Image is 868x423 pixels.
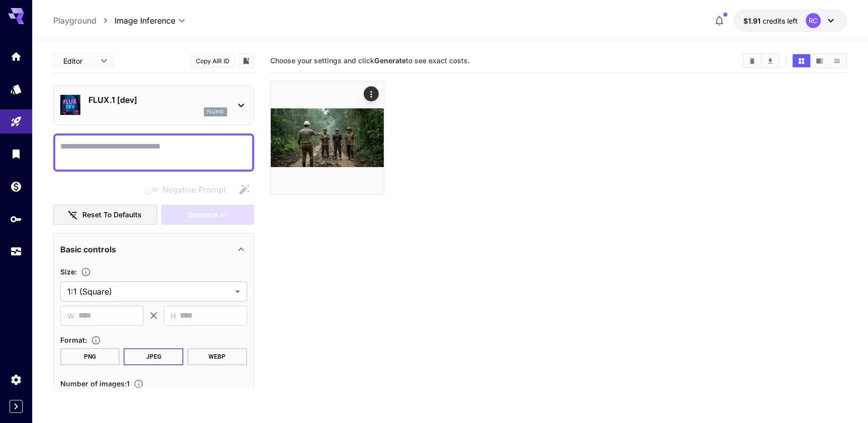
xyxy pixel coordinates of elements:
[88,94,227,106] p: FLUX.1 [dev]
[67,286,231,298] span: 1:1 (Square)
[743,16,798,26] div: $1.9127
[10,245,22,258] div: Usage
[242,55,251,67] button: Add to library
[87,335,105,345] button: Choose the file format for the output image.
[271,81,384,194] img: 2Q==
[364,86,379,101] div: Actions
[10,115,22,128] div: Playground
[10,148,22,160] div: Library
[115,15,175,27] span: Image Inference
[171,310,176,322] span: H
[63,56,94,66] span: Editor
[53,15,96,27] a: Playground
[60,237,247,261] div: Basic controls
[60,243,116,255] p: Basic controls
[67,310,74,322] span: W
[733,9,847,32] button: $1.9127RC
[762,54,779,67] button: Download All
[142,183,234,196] span: Negative prompts are not compatible with the selected model.
[763,17,798,25] span: credits left
[77,267,95,277] button: Adjust the dimensions of the generated image by specifying its width and height in pixels, or sel...
[743,17,763,25] span: $1.91
[60,348,120,365] button: PNG
[60,336,87,344] span: Format :
[162,184,226,196] span: Negative Prompt
[60,267,77,276] span: Size :
[130,379,148,389] button: Specify how many images to generate in a single request. Each image generation will be charged se...
[792,53,847,68] div: Show media in grid viewShow media in video viewShow media in list view
[10,213,22,225] div: API Keys
[811,54,828,67] button: Show media in video view
[190,54,236,68] button: Copy AIR ID
[10,50,22,63] div: Home
[742,53,780,68] div: Clear AllDownload All
[806,13,821,28] div: RC
[828,54,846,67] button: Show media in list view
[10,373,22,386] div: Settings
[10,400,23,413] button: Expand sidebar
[187,348,247,365] button: WEBP
[374,56,406,65] b: Generate
[743,54,761,67] button: Clear All
[124,348,183,365] button: JPEG
[207,108,224,115] p: flux1d
[793,54,810,67] button: Show media in grid view
[53,15,115,27] nav: breadcrumb
[60,90,247,120] div: FLUX.1 [dev]flux1d
[10,180,22,193] div: Wallet
[53,205,158,225] button: Reset to defaults
[270,56,470,65] span: Choose your settings and click to see exact costs.
[10,83,22,95] div: Models
[60,379,130,388] span: Number of images : 1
